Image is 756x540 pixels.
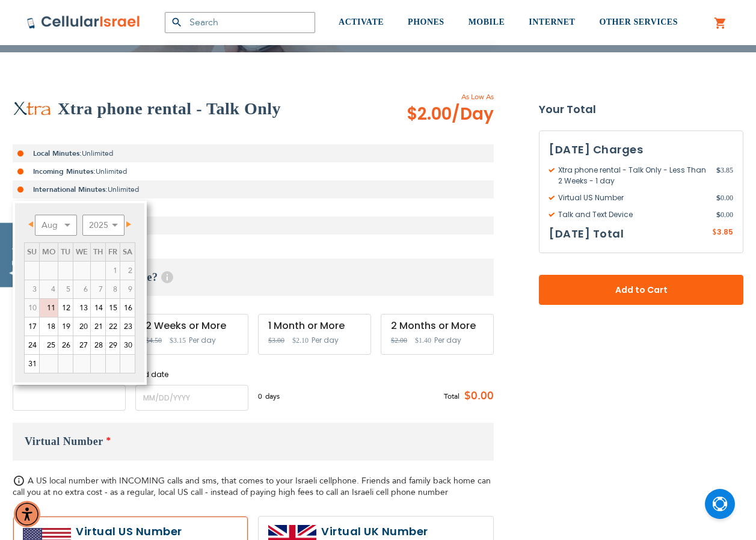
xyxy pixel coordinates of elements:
[13,162,494,180] li: Unlimited
[73,299,90,317] a: 13
[120,318,135,336] a: 23
[120,299,135,317] a: 16
[452,102,494,126] span: /Day
[108,247,117,257] span: Friday
[444,391,459,402] span: Total
[434,335,461,346] span: Per day
[58,299,73,317] a: 12
[13,385,126,411] input: MM/DD/YYYY
[13,216,494,235] li: NA
[120,336,135,354] a: 30
[91,280,105,298] span: 7
[146,321,238,331] div: 2 Weeks or More
[42,247,55,257] span: Monday
[73,280,90,298] span: 6
[58,336,73,354] a: 26
[76,247,88,257] span: Wednesday
[13,101,52,117] img: Xtra phone rental - Talk Only
[106,262,120,280] span: 1
[408,17,444,26] span: PHONES
[33,149,82,158] strong: Local Minutes:
[268,321,361,331] div: 1 Month or More
[549,225,624,243] h3: [DATE] Total
[123,247,132,257] span: Saturday
[716,165,733,186] span: 3.85
[13,475,491,498] span: A US local number with INCOMING calls and sms, that comes to your Israeli cellphone. Friends and ...
[120,280,135,298] span: 9
[549,209,716,220] span: Talk and Text Device
[35,215,77,236] select: Select month
[539,100,743,118] strong: Your Total
[106,299,120,317] a: 15
[27,247,37,257] span: Sunday
[33,167,96,176] strong: Incoming Minutes:
[268,336,284,345] span: $3.00
[73,318,90,336] a: 20
[716,209,721,220] span: $
[599,17,678,26] span: OTHER SERVICES
[717,227,733,237] span: 3.85
[13,198,494,216] li: NA
[91,336,105,354] a: 28
[312,335,339,346] span: Per day
[292,336,309,345] span: $2.10
[25,355,39,373] a: 31
[716,192,733,203] span: 0.00
[61,247,70,257] span: Tuesday
[13,259,494,296] h3: When do you need service?
[58,97,281,121] h2: Xtra phone rental - Talk Only
[82,215,124,236] select: Select year
[189,335,216,346] span: Per day
[529,17,575,26] span: INTERNET
[161,271,173,283] span: Help
[93,247,103,257] span: Thursday
[126,221,131,227] span: Next
[106,336,120,354] a: 29
[28,221,33,227] span: Prev
[33,185,108,194] strong: International Minutes:
[391,321,484,331] div: 2 Months or More
[106,318,120,336] a: 22
[25,435,103,447] span: Virtual Number
[14,501,40,527] div: Accessibility Menu
[40,318,58,336] a: 18
[25,336,39,354] a: 24
[135,369,248,380] label: End date
[10,232,21,265] div: Reviews
[549,192,716,203] span: Virtual US Number
[120,262,135,280] span: 2
[391,336,407,345] span: $2.00
[459,387,494,405] span: $0.00
[539,275,743,305] button: Add to Cart
[265,391,280,402] span: days
[91,318,105,336] a: 21
[258,391,265,402] span: 0
[13,180,494,198] li: Unlimited
[716,209,733,220] span: 0.00
[40,280,58,298] span: 4
[40,299,58,317] a: 11
[25,216,40,232] a: Prev
[407,102,494,126] span: $2.00
[25,299,39,317] span: 10
[25,280,39,298] span: 3
[106,280,120,298] span: 8
[549,141,733,159] h3: [DATE] Charges
[40,336,58,354] a: 25
[170,336,186,345] span: $3.15
[58,280,73,298] span: 5
[135,385,248,411] input: MM/DD/YYYY
[26,15,141,29] img: Cellular Israel Logo
[91,299,105,317] a: 14
[13,144,494,162] li: Unlimited
[25,318,39,336] a: 17
[146,336,162,345] span: $4.50
[549,165,716,186] span: Xtra phone rental - Talk Only - Less Than 2 Weeks - 1 day
[119,216,134,232] a: Next
[712,227,717,238] span: $
[716,165,721,176] span: $
[469,17,505,26] span: MOBILE
[58,318,73,336] a: 19
[579,284,704,296] span: Add to Cart
[165,12,315,33] input: Search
